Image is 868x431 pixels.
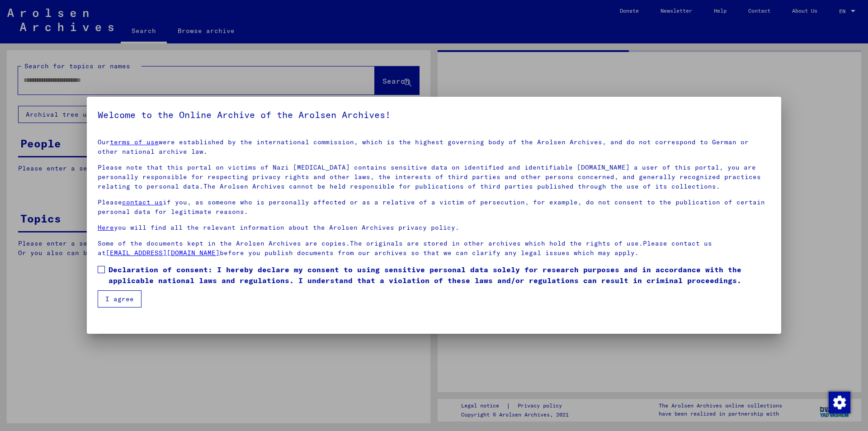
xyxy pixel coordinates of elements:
p: Some of the documents kept in the Arolsen Archives are copies.The originals are stored in other a... [98,239,770,258]
a: contact us [122,198,163,206]
button: I agree [98,290,142,308]
span: Declaration of consent: I hereby declare my consent to using sensitive personal data solely for r... [108,264,770,286]
a: Here [98,223,114,232]
h5: Welcome to the Online Archive of the Arolsen Archives! [98,108,770,122]
a: terms of use [110,138,159,146]
p: you will find all the relevant information about the Arolsen Archives privacy policy. [98,223,770,232]
p: Please note that this portal on victims of Nazi [MEDICAL_DATA] contains sensitive data on identif... [98,163,770,191]
a: [EMAIL_ADDRESS][DOMAIN_NAME] [106,249,220,257]
img: Change consent [829,392,850,413]
p: Our were established by the international commission, which is the highest governing body of the ... [98,137,770,156]
p: Please if you, as someone who is personally affected or as a relative of a victim of persecution,... [98,198,770,217]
